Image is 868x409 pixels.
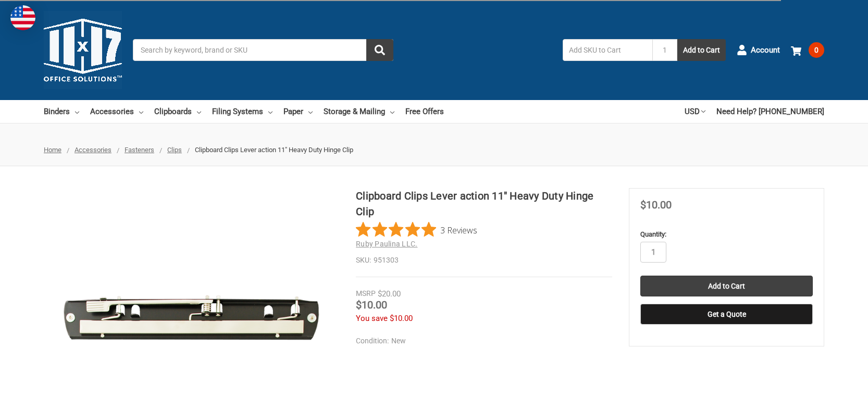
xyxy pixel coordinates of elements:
[167,146,182,154] a: Clips
[44,100,79,123] a: Binders
[125,146,154,154] a: Fasteners
[356,288,376,299] div: MSRP
[356,222,477,238] button: Rated 5 out of 5 stars from 3 reviews. Jump to reviews.
[133,39,393,61] input: Search by keyword, brand or SKU
[44,11,122,89] img: 11x17.com
[356,336,389,346] dt: Condition:
[212,100,272,123] a: Filing Systems
[356,336,607,346] dd: New
[677,39,726,61] button: Add to Cart
[640,229,813,240] label: Quantity:
[640,304,813,325] button: Get a Quote
[440,222,477,238] span: 3 Reviews
[563,39,652,61] input: Add SKU to Cart
[44,146,61,154] a: Home
[10,5,35,30] img: duty and tax information for United States
[283,100,313,123] a: Paper
[356,255,371,266] dt: SKU:
[791,36,824,64] a: 0
[356,299,387,311] span: $10.00
[356,240,417,248] a: Ruby Paulina LLC.
[90,100,143,123] a: Accessories
[751,44,780,56] span: Account
[716,100,824,123] a: Need Help? [PHONE_NUMBER]
[809,42,824,58] span: 0
[195,146,353,154] span: Clipboard Clips Lever action 11" Heavy Duty Hinge Clip
[685,100,705,123] a: USD
[405,100,444,123] a: Free Offers
[782,381,868,409] iframe: Google Customer Reviews
[378,289,401,299] span: $20.00
[640,199,672,211] span: $10.00
[75,146,111,154] a: Accessories
[356,314,388,323] span: You save
[154,100,201,123] a: Clipboards
[356,188,612,219] h1: Clipboard Clips Lever action 11" Heavy Duty Hinge Clip
[356,255,612,266] dd: 951303
[640,276,813,296] input: Add to Cart
[390,314,413,323] span: $10.00
[324,100,394,123] a: Storage & Mailing
[737,36,780,64] a: Account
